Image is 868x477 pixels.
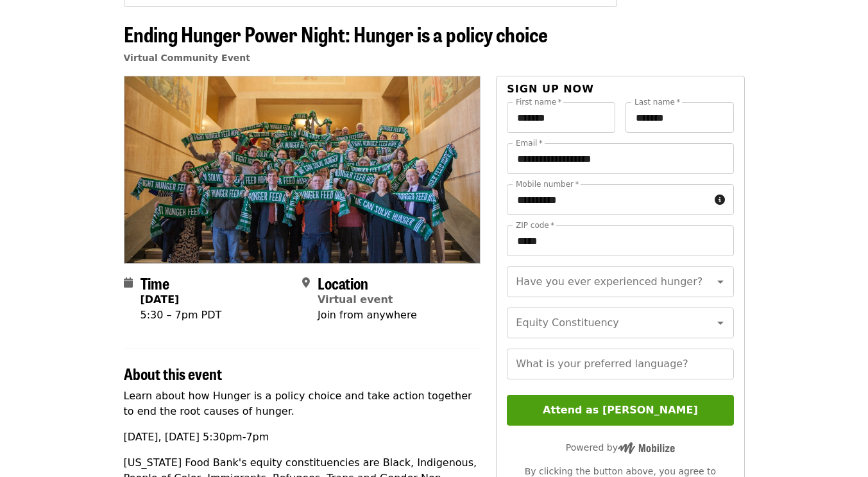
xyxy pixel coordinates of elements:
input: What is your preferred language? [507,349,733,379]
button: Open [711,314,729,332]
p: Learn about how Hunger is a policy choice and take action together to end the root causes of hunger. [124,388,481,419]
a: Virtual Community Event [124,53,250,63]
i: circle-info icon [715,194,725,206]
input: ZIP code [507,225,733,256]
label: Email [516,139,543,147]
p: [DATE], [DATE] 5:30pm-7pm [124,429,481,445]
input: Last name [625,102,734,133]
label: Mobile number [516,180,579,188]
img: Powered by Mobilize [618,442,675,454]
span: About this event [124,362,222,385]
i: map-marker-alt icon [302,277,310,289]
label: ZIP code [516,221,554,229]
label: First name [516,98,562,106]
button: Attend as [PERSON_NAME] [507,395,733,426]
input: Email [507,143,733,174]
span: Time [140,272,169,294]
span: Sign up now [507,83,594,95]
input: First name [507,102,615,133]
input: Mobile number [507,184,709,215]
button: Open [711,273,729,291]
label: Last name [634,98,680,106]
span: Ending Hunger Power Night: Hunger is a policy choice [124,19,548,49]
img: Ending Hunger Power Night: Hunger is a policy choice organized by Oregon Food Bank [124,76,481,263]
i: calendar icon [124,277,133,289]
span: Join from anywhere [318,309,417,321]
span: Powered by [566,442,675,453]
span: Location [318,272,368,294]
strong: [DATE] [140,293,180,306]
div: 5:30 – 7pm PDT [140,308,222,323]
a: Virtual event [318,293,393,306]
